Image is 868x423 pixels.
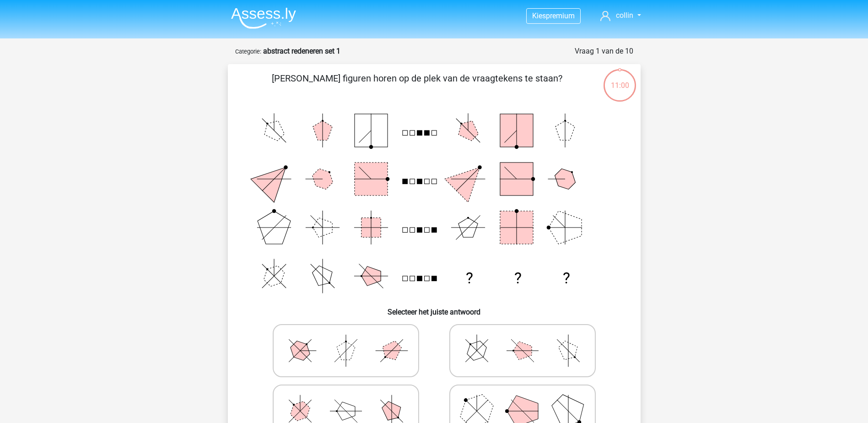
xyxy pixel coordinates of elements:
[514,269,521,287] text: ?
[616,11,633,20] span: collin
[546,11,575,20] span: premium
[465,269,473,287] text: ?
[575,46,633,57] div: Vraag 1 van de 10
[532,11,546,20] span: Kies
[603,68,637,91] div: 11:00
[231,7,296,29] img: Assessly
[243,300,626,316] h6: Selecteer het juiste antwoord
[263,47,340,55] strong: abstract redeneren set 1
[563,269,570,287] text: ?
[597,10,644,21] a: collin
[243,71,592,99] p: [PERSON_NAME] figuren horen op de plek van de vraagtekens te staan?
[235,48,261,55] small: Categorie:
[527,10,580,22] a: Kiespremium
